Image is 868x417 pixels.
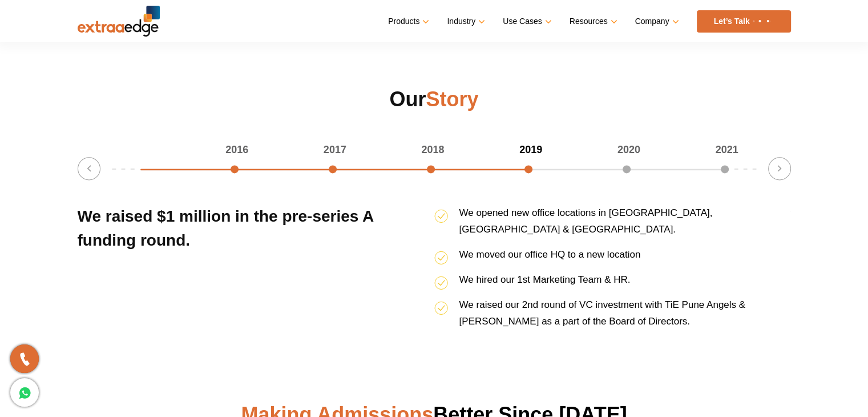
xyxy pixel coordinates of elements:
span: 2017 [324,144,346,155]
a: Industry [447,13,483,30]
button: Previous [78,157,100,180]
a: Company [635,13,677,30]
h2: Our [78,86,791,113]
span: 2018 [421,144,444,155]
span: We moved our office HQ to a new location [459,249,641,260]
a: Resources [570,13,615,30]
span: Story [426,87,478,111]
a: Use Cases [503,13,549,30]
button: Next [768,157,791,180]
a: Products [388,13,427,30]
span: 2020 [617,144,640,155]
span: 2016 [225,144,248,155]
span: 2021 [715,144,738,155]
a: Let’s Talk [697,10,791,33]
h3: We raised $1 million in the pre-series A funding round. [78,205,434,338]
span: We opened new office locations in [GEOGRAPHIC_DATA], [GEOGRAPHIC_DATA] & [GEOGRAPHIC_DATA]. [459,207,713,235]
span: We hired our 1st Marketing Team & HR. [459,274,631,285]
span: 2019 [519,144,542,155]
span: We raised our 2nd round of VC investment with TiE Pune Angels & [PERSON_NAME] as a part of the Bo... [459,299,745,327]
